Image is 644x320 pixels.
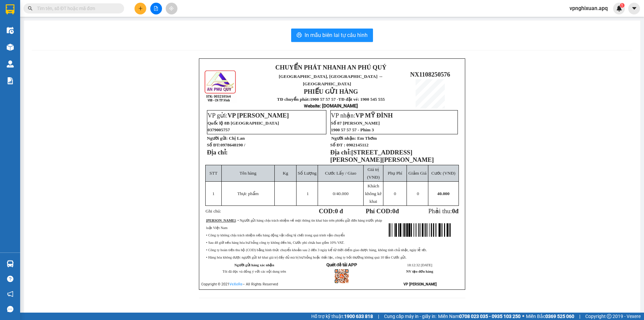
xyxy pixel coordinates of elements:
strong: Phí COD: đ [366,208,399,215]
span: | [378,313,379,320]
span: 1 [307,191,309,196]
button: file-add [150,3,162,14]
span: STT [210,171,218,176]
span: 1 [621,3,623,8]
span: plus [138,6,143,11]
span: 0 [452,208,455,215]
span: notification [7,291,13,297]
strong: PHIẾU GỬI HÀNG [22,48,76,55]
strong: COD: [319,208,343,215]
strong: 0708 023 035 - 0935 103 250 [459,314,521,319]
button: printerIn mẫu biên lai tự cấu hình [291,29,373,42]
span: [GEOGRAPHIC_DATA], [GEOGRAPHIC_DATA] ↔ [GEOGRAPHIC_DATA] [21,29,76,46]
span: Ghi chú: [206,209,221,214]
span: VP gửi: [208,112,289,119]
img: warehouse-icon [7,44,14,51]
span: Số 87 [PERSON_NAME] [331,121,380,126]
span: • Công ty hoàn tiền thu hộ (COD) bằng hình thức chuyển khoản sau 2 đến 3 ngày kể từ thời điểm gia... [206,248,427,252]
span: Phải thu: [428,208,459,215]
span: 0 [417,191,419,196]
span: 0 đ [335,208,343,215]
span: 0379005757 [208,127,230,132]
strong: Người nhận: [331,136,356,141]
span: NX1108250576 [78,43,118,50]
strong: NV tạo đơn hàng [406,270,433,273]
span: Miền Nam [438,313,521,320]
sup: 1 [620,3,625,8]
span: message [7,306,13,312]
span: 0978648190 / [220,142,245,147]
span: Tôi đã đọc và đồng ý với các nội dung trên [222,270,286,273]
span: Chị Lan [229,136,245,141]
strong: Quét để tải APP [326,262,357,267]
span: 0 [394,191,396,196]
span: • Công ty không chịu trách nhiệm nếu hàng động vật sống bị chết trong quá trình vận chuyển [206,233,345,237]
input: Tìm tên, số ĐT hoặc mã đơn [37,5,116,12]
span: Quốc lộ 8B [GEOGRAPHIC_DATA] [208,121,279,126]
span: question-circle [7,276,13,282]
strong: Người gửi: [207,136,228,141]
span: NX1108250576 [410,71,450,78]
img: logo [4,24,20,57]
span: caret-down [631,5,637,11]
strong: Địa chỉ: [207,149,228,156]
strong: TĐ chuyển phát: [277,97,310,102]
span: [GEOGRAPHIC_DATA], [GEOGRAPHIC_DATA] ↔ [GEOGRAPHIC_DATA] [279,74,383,86]
span: copyright [607,314,611,319]
span: Website [304,103,320,108]
strong: : [DOMAIN_NAME] [304,103,358,108]
span: đ [455,208,459,215]
img: warehouse-icon [7,27,14,34]
img: solution-icon [7,77,14,84]
button: caret-down [628,3,640,14]
span: : • Người gửi hàng chịu trách nhiệm về mọi thông tin khai báo trên phiếu gửi đơn hàng trước pháp ... [206,219,382,230]
span: Số Lượng [298,171,317,176]
strong: Số ĐT: [207,142,245,147]
span: file-add [154,6,158,11]
span: 0 [392,208,395,215]
span: 0902145112 [346,142,369,147]
strong: CHUYỂN PHÁT NHANH AN PHÚ QUÝ [25,5,73,27]
span: Miền Bắc [526,313,574,320]
strong: 1900 57 57 57 - [310,97,338,102]
span: Phụ Phí [388,171,402,176]
strong: VP [PERSON_NAME] [404,282,437,286]
span: Giảm Giá [408,171,426,176]
strong: Số ĐT : [330,142,345,147]
span: • Sau 48 giờ nếu hàng hóa hư hỏng công ty không đền bù, Cước phí chưa bao gồm 10% VAT. [206,241,344,244]
span: Khách không kê khai [365,183,381,204]
img: logo [204,70,237,103]
span: | [579,313,580,320]
span: Cước (VNĐ) [431,171,455,176]
strong: 1900 633 818 [344,314,373,319]
img: icon-new-feature [616,5,622,11]
span: /40.000 [333,191,348,196]
span: Copyright © 2021 – All Rights Reserved [201,282,278,286]
span: vpnghixuan.apq [564,4,613,12]
img: logo-vxr [6,4,14,14]
span: VP nhận: [331,112,393,119]
span: ⚪️ [522,315,524,318]
span: 18:12:32 [DATE] [407,263,432,267]
strong: TĐ đặt vé: 1900 545 555 [338,97,385,102]
span: search [28,6,33,11]
strong: [PERSON_NAME] [206,219,235,222]
span: Kg [283,171,288,176]
span: 0 [333,191,335,196]
button: aim [166,3,177,14]
span: Hỗ trợ kỹ thuật: [311,313,373,320]
span: • Hàng hóa không được người gửi kê khai giá trị đầy đủ mà bị hư hỏng hoặc thất lạc, công ty bồi t... [206,256,407,259]
span: Giá trị (VNĐ) [367,167,380,180]
span: 1 [212,191,215,196]
button: plus [135,3,146,14]
span: VP [PERSON_NAME] [227,112,289,119]
strong: Địa chỉ: [330,149,351,156]
img: warehouse-icon [7,60,14,67]
span: Tên hàng [239,171,256,176]
strong: PHIẾU GỬI HÀNG [304,88,358,95]
a: VeXeRe [229,282,243,286]
span: Thực phẩm [237,191,259,196]
img: warehouse-icon [7,260,14,267]
strong: CHUYỂN PHÁT NHANH AN PHÚ QUÝ [275,64,386,71]
span: printer [297,32,302,39]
